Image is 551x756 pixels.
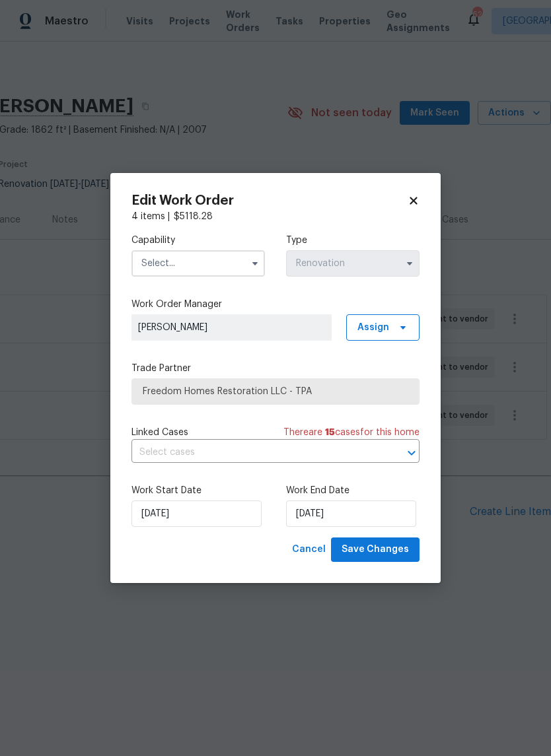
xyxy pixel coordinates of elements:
[286,484,420,497] label: Work End Date
[131,194,408,207] h2: Edit Work Order
[131,426,188,439] span: Linked Cases
[287,537,331,562] button: Cancel
[143,385,408,398] span: Freedom Homes Restoration LLC - TPA
[131,250,265,277] input: Select...
[342,541,409,558] span: Save Changes
[325,428,335,437] span: 15
[174,212,213,221] span: $ 5118.28
[247,256,263,271] button: Show options
[402,444,421,462] button: Open
[286,234,420,247] label: Type
[131,442,383,463] input: Select cases
[402,256,418,271] button: Show options
[131,500,262,527] input: M/D/YYYY
[131,210,420,223] div: 4 items |
[331,537,420,562] button: Save Changes
[357,321,389,334] span: Assign
[131,298,420,311] label: Work Order Manager
[131,234,265,247] label: Capability
[286,250,420,277] input: Select...
[286,500,416,527] input: M/D/YYYY
[292,541,326,558] span: Cancel
[283,426,420,439] span: There are case s for this home
[131,484,265,497] label: Work Start Date
[131,362,420,375] label: Trade Partner
[138,321,325,334] span: [PERSON_NAME]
